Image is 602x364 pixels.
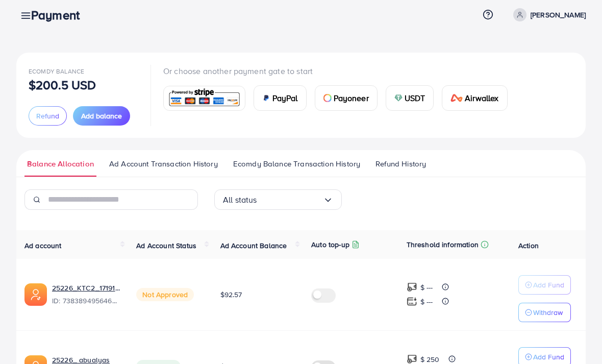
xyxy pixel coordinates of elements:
[223,192,257,208] span: All status
[533,351,564,363] p: Add Fund
[405,92,425,104] span: USDT
[29,106,67,126] button: Refund
[518,275,571,295] button: Add Fund
[29,79,96,91] p: $200.5 USD
[518,240,539,251] span: Action
[24,240,62,251] span: Ad account
[315,85,378,111] a: cardPayoneer
[52,296,120,306] span: ID: 7383894956466995201
[52,283,120,293] a: 25226_KTC2_1719197027716
[109,158,218,169] span: Ad Account Transaction History
[24,283,47,306] img: ic-ads-acc.e4c84228.svg
[220,289,242,300] span: $92.57
[163,65,516,77] p: Or choose another payment gate to start
[272,92,298,104] span: PayPal
[450,94,463,102] img: card
[407,238,479,251] p: Threshold information
[465,92,498,104] span: Airwallex
[420,281,433,294] p: $ ---
[518,303,571,322] button: Withdraw
[442,85,507,111] a: cardAirwallex
[36,111,59,121] span: Refund
[81,111,122,121] span: Add balance
[407,296,417,307] img: top-up amount
[136,240,196,251] span: Ad Account Status
[31,8,88,22] h3: Payment
[136,288,194,301] span: Not Approved
[375,158,426,169] span: Refund History
[73,106,130,126] button: Add balance
[509,8,586,21] a: [PERSON_NAME]
[233,158,360,169] span: Ecomdy Balance Transaction History
[420,296,433,308] p: $ ---
[52,283,120,306] div: <span class='underline'>25226_KTC2_1719197027716</span></br>7383894956466995201
[334,92,369,104] span: Payoneer
[220,240,287,251] span: Ad Account Balance
[27,158,94,169] span: Balance Allocation
[323,94,332,102] img: card
[533,279,564,291] p: Add Fund
[407,282,417,293] img: top-up amount
[262,94,270,102] img: card
[29,67,84,76] span: Ecomdy Balance
[394,94,403,102] img: card
[214,189,342,210] div: Search for option
[533,306,563,319] p: Withdraw
[311,238,349,251] p: Auto top-up
[257,192,323,208] input: Search for option
[167,87,242,109] img: card
[386,85,434,111] a: cardUSDT
[254,85,307,111] a: cardPayPal
[531,9,586,21] p: [PERSON_NAME]
[163,86,245,111] a: card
